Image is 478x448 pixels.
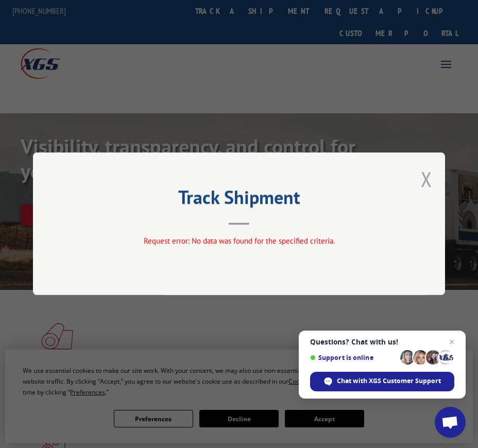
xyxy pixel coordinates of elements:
[310,354,397,361] span: Support is online
[84,190,394,210] h2: Track Shipment
[310,338,454,346] span: Questions? Chat with us!
[337,376,441,386] span: Chat with XGS Customer Support
[421,165,432,193] button: Close modal
[144,236,335,246] span: Request error: No data was found for the specified criteria.
[435,407,466,438] div: Open chat
[446,336,458,348] span: Close chat
[310,372,454,391] div: Chat with XGS Customer Support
